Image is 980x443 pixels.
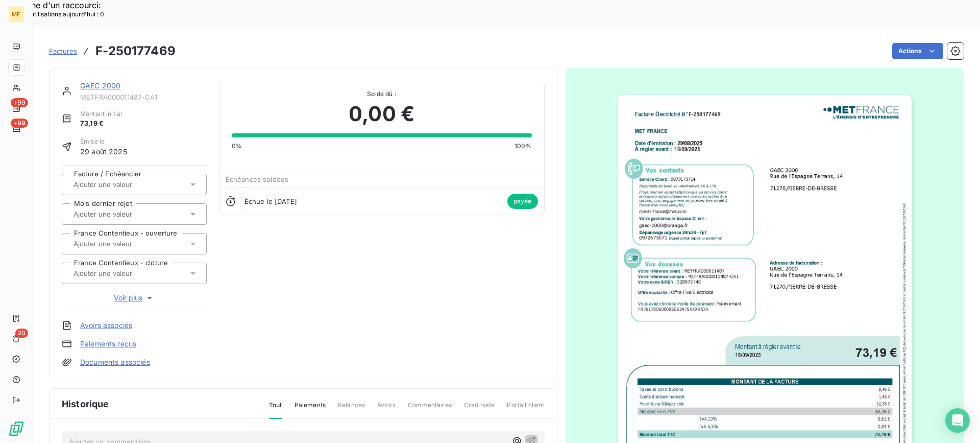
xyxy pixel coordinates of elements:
[507,194,538,209] span: payée
[72,209,175,219] input: Ajouter une valeur
[80,146,127,157] span: 29 août 2025
[232,142,242,151] span: 0%
[49,46,77,56] a: Factures
[945,408,970,433] div: Open Intercom Messenger
[232,89,532,99] span: Solde dû :
[80,109,122,119] span: Montant initial
[15,329,28,338] span: 20
[507,401,544,418] span: Portail client
[114,293,155,303] span: Voir plus
[72,180,175,189] input: Ajouter une valeur
[80,137,127,146] span: Émise le
[338,401,365,418] span: Relances
[62,292,207,304] button: Voir plus
[95,42,176,60] h3: F-250177469
[11,119,28,128] span: +99
[349,99,414,129] span: 0,00 €
[80,93,207,101] span: METFRA000011487-CA1
[80,119,122,129] span: 73,19 €
[295,401,326,418] span: Paiements
[269,401,282,419] span: Tout
[244,197,297,205] span: Échue le [DATE]
[11,98,28,107] span: +99
[8,421,24,437] img: Logo LeanPay
[72,239,175,248] input: Ajouter une valeur
[49,47,77,55] span: Factures
[80,320,132,331] a: Avoirs associés
[892,43,943,59] button: Actions
[80,357,150,367] a: Documents associés
[80,81,120,90] a: GAEC 2000
[408,401,452,418] span: Commentaires
[72,269,175,278] input: Ajouter une valeur
[377,401,396,418] span: Avoirs
[62,397,109,411] span: Historique
[226,175,289,183] span: Échéances soldées
[464,401,495,418] span: Creditsafe
[80,339,136,349] a: Paiements reçus
[514,142,532,151] span: 100%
